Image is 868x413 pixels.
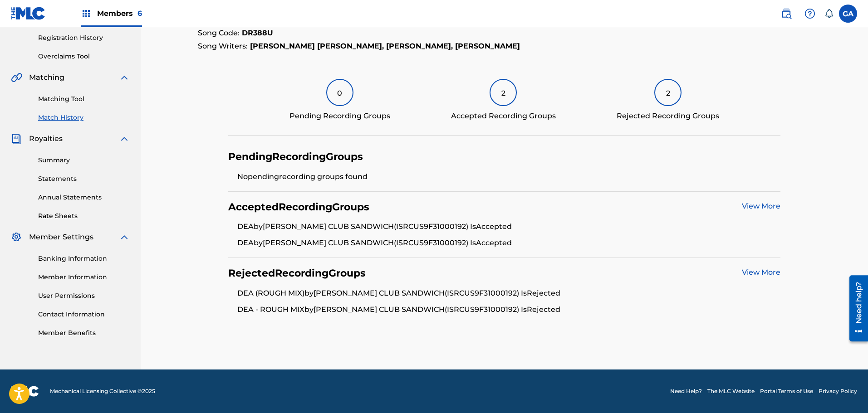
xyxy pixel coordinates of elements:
[11,7,46,20] img: MLC Logo
[781,8,792,19] img: search
[237,304,780,315] li: DEA - ROUGH MIX by [PERSON_NAME] CLUB SANDWICH (ISRC US9F31000192 ) Is Rejected
[38,155,130,165] a: Summary
[29,72,64,83] span: Matching
[742,268,780,277] a: View More
[824,9,834,18] div: Notifications
[490,79,517,106] div: 2
[617,111,719,121] div: Rejected Recording Groups
[119,232,130,243] img: expand
[237,171,780,182] li: No pending recording groups found
[38,211,130,221] a: Rate Sheets
[801,5,819,23] div: Help
[228,151,363,163] h4: Pending Recording Groups
[137,9,142,18] span: 6
[742,202,780,210] a: View More
[451,111,556,121] div: Accepted Recording Groups
[289,111,390,121] div: Pending Recording Groups
[760,387,813,395] a: Portal Terms of Use
[237,238,780,248] li: DEA by [PERSON_NAME] CLUB SANDWICH (ISRC US9F31000192 ) Is Accepted
[198,29,240,37] span: Song Code:
[250,42,520,50] strong: [PERSON_NAME] [PERSON_NAME], [PERSON_NAME], [PERSON_NAME]
[11,72,22,83] img: Matching
[326,79,353,106] div: 0
[38,52,130,61] a: Overclaims Tool
[11,133,22,144] img: Royalties
[119,133,130,144] img: expand
[119,72,130,83] img: expand
[38,272,130,282] a: Member Information
[11,386,39,397] img: logo
[38,94,130,104] a: Matching Tool
[81,8,92,19] img: Top Rightsholders
[50,387,155,395] span: Mechanical Licensing Collective © 2025
[843,272,868,345] iframe: Resource Center
[670,387,702,395] a: Need Help?
[198,42,248,50] span: Song Writers:
[38,291,130,301] a: User Permissions
[38,174,130,184] a: Statements
[242,29,273,37] strong: DR388U
[29,133,63,144] span: Royalties
[38,33,130,43] a: Registration History
[823,369,868,413] iframe: Chat Widget
[777,5,795,23] a: Public Search
[228,267,366,280] h4: Rejected Recording Groups
[38,310,130,319] a: Contact Information
[237,221,780,238] li: DEA by [PERSON_NAME] CLUB SANDWICH (ISRC US9F31000192 ) Is Accepted
[237,288,780,304] li: DEA (ROUGH MIX) by [PERSON_NAME] CLUB SANDWICH (ISRC US9F31000192 ) Is Rejected
[654,79,682,106] div: 2
[228,201,369,214] h4: Accepted Recording Groups
[97,8,142,19] span: Members
[38,113,130,122] a: Match History
[38,254,130,263] a: Banking Information
[11,232,22,243] img: Member Settings
[819,387,857,395] a: Privacy Policy
[38,328,130,338] a: Member Benefits
[804,8,815,19] img: help
[38,193,130,202] a: Annual Statements
[839,5,857,23] div: User Menu
[707,387,755,395] a: The MLC Website
[29,232,93,243] span: Member Settings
